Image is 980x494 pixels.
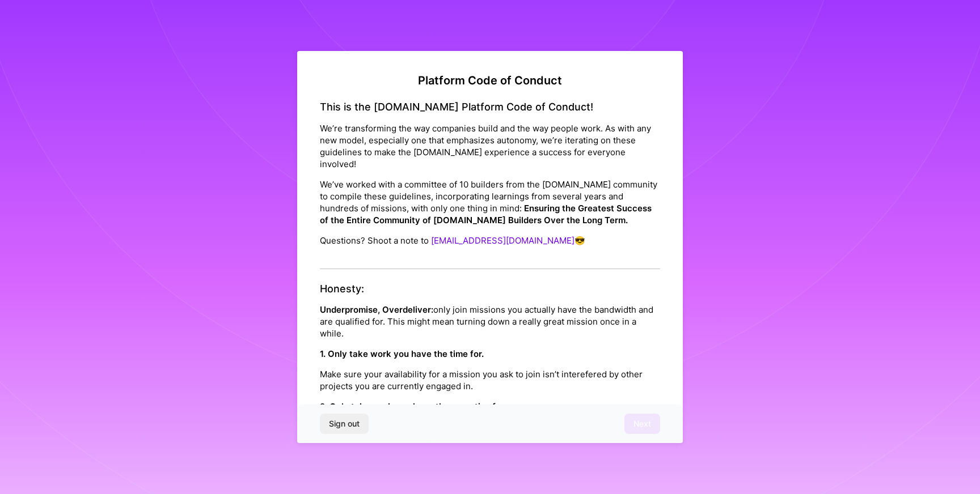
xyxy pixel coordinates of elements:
strong: Underpromise, Overdeliver: [320,304,433,315]
h2: Platform Code of Conduct [320,74,660,87]
p: We’ve worked with a committee of 10 builders from the [DOMAIN_NAME] community to compile these gu... [320,178,660,226]
strong: 2. Only take work you have the expertise for. [320,401,506,412]
button: Sign out [320,414,369,434]
a: [EMAIL_ADDRESS][DOMAIN_NAME] [431,235,575,246]
h4: Honesty: [320,283,660,295]
strong: 1. Only take work you have the time for. [320,348,484,359]
h4: This is the [DOMAIN_NAME] Platform Code of Conduct! [320,101,660,113]
p: Questions? Shoot a note to 😎 [320,235,660,246]
p: We’re transforming the way companies build and the way people work. As with any new model, especi... [320,122,660,170]
strong: Ensuring the Greatest Success of the Entire Community of [DOMAIN_NAME] Builders Over the Long Term. [320,203,652,225]
span: Sign out [329,418,360,429]
p: Make sure your availability for a mission you ask to join isn’t interefered by other projects you... [320,368,660,392]
p: only join missions you actually have the bandwidth and are qualified for. This might mean turning... [320,304,660,339]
